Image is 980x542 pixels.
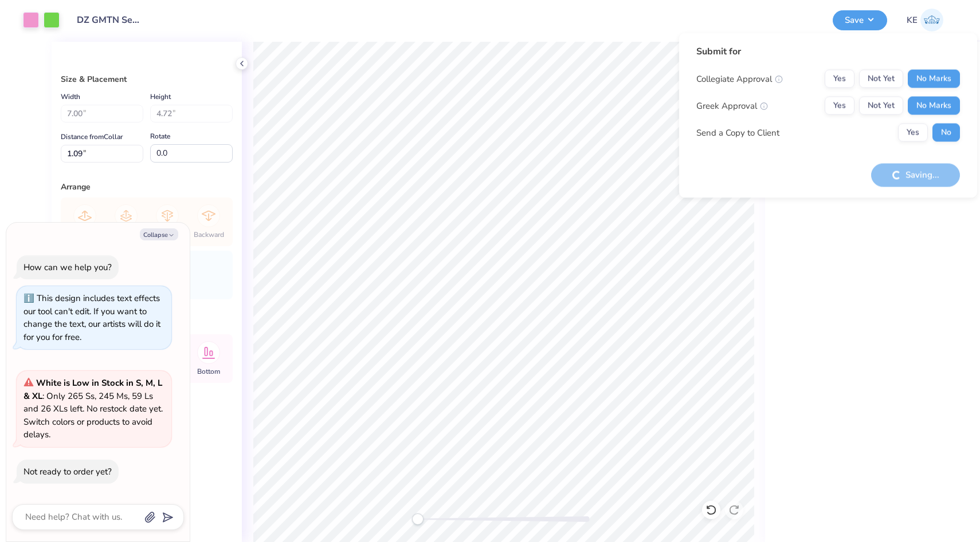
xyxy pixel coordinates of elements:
[859,70,903,88] button: Not Yet
[150,90,171,104] label: Height
[140,228,178,240] button: Collapse
[833,10,887,30] button: Save
[825,70,854,88] button: Yes
[920,9,943,31] img: Kat Edwards
[61,90,80,104] label: Width
[61,73,233,85] div: Size & Placement
[901,9,948,31] a: KE
[932,124,960,142] button: No
[696,126,779,139] div: Send a Copy to Client
[68,9,152,31] input: Untitled Design
[23,377,162,402] strong: White is Low in Stock in S, M, L & XL
[150,129,170,143] label: Rotate
[23,292,160,343] div: This design includes text effects our tool can't edit. If you want to change the text, our artist...
[412,513,424,525] div: Accessibility label
[908,70,960,88] button: No Marks
[23,466,112,477] div: Not ready to order yet?
[23,262,112,273] div: How can we help you?
[898,124,928,142] button: Yes
[23,377,163,440] span: : Only 265 Ss, 245 Ms, 59 Ls and 26 XLs left. No restock date yet. Switch colors or products to a...
[61,181,233,193] div: Arrange
[696,45,960,58] div: Submit for
[696,72,783,85] div: Collegiate Approval
[197,367,220,376] span: Bottom
[908,97,960,115] button: No Marks
[61,130,123,144] label: Distance from Collar
[696,99,768,112] div: Greek Approval
[859,97,903,115] button: Not Yet
[825,97,854,115] button: Yes
[907,14,918,27] span: KE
